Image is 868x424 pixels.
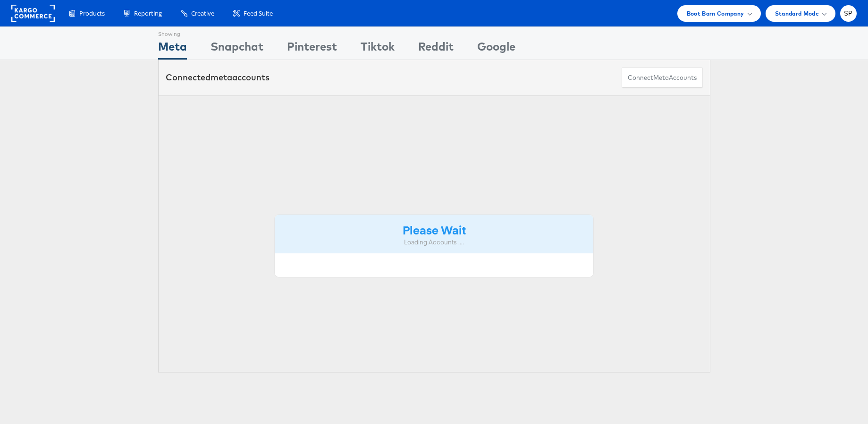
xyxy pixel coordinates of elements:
[244,9,273,18] span: Feed Suite
[79,9,105,18] span: Products
[166,71,270,84] div: Connected accounts
[775,9,819,18] span: Standard Mode
[418,38,454,60] div: Reddit
[844,10,853,17] span: SP
[211,38,263,60] div: Snapchat
[282,238,587,247] div: Loading Accounts ....
[622,67,703,88] button: ConnectmetaAccounts
[158,27,187,38] div: Showing
[287,38,337,60] div: Pinterest
[191,9,214,18] span: Creative
[134,9,162,18] span: Reporting
[403,222,466,237] strong: Please Wait
[158,38,187,60] div: Meta
[477,38,515,60] div: Google
[687,9,744,18] span: Boot Barn Company
[653,73,669,82] span: meta
[211,72,232,83] span: meta
[361,38,395,60] div: Tiktok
